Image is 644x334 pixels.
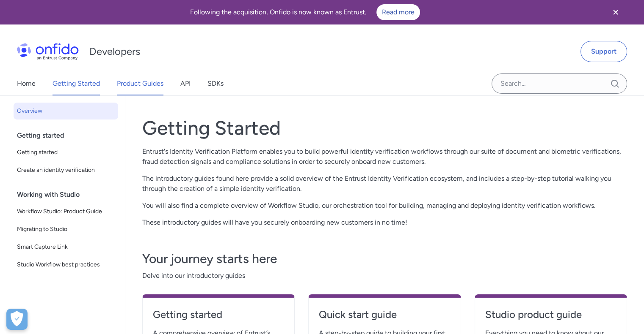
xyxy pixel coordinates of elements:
a: Quick start guide [319,308,450,328]
a: API [180,72,191,95]
h4: Studio product guide [485,308,616,321]
svg: Close banner [611,7,621,17]
h4: Getting started [153,308,284,321]
div: Getting started [17,127,122,144]
span: Delve into our introductory guides [142,271,627,281]
span: Studio Workflow best practices [17,260,115,270]
input: Onfido search input field [492,73,627,94]
span: Getting started [17,147,115,157]
img: Onfido Logo [17,43,79,60]
a: Studio product guide [485,308,616,328]
a: Overview [14,103,118,119]
p: Entrust's Identity Verification Platform enables you to build powerful identity verification work... [142,147,627,167]
p: You will also find a complete overview of Workflow Studio, our orchestration tool for building, m... [142,201,627,211]
p: The introductory guides found here provide a solid overview of the Entrust Identity Verification ... [142,174,627,194]
button: Open Preferences [6,309,28,330]
h1: Developers [89,45,140,58]
span: Migrating to Studio [17,224,115,234]
a: Read more [376,4,420,20]
h3: Your journey starts here [142,250,627,267]
span: Workflow Studio: Product Guide [17,206,115,217]
a: Smart Capture Link [14,239,118,255]
div: Cookie Preferences [6,309,28,330]
a: SDKs [207,72,224,95]
button: Close banner [600,2,631,23]
span: Overview [17,106,115,116]
a: Migrating to Studio [14,221,118,238]
h4: Quick start guide [319,308,450,321]
a: Support [580,41,627,62]
a: Create an identity verification [14,162,118,179]
a: Studio Workflow best practices [14,256,118,273]
a: Getting started [14,144,118,161]
a: Getting Started [53,72,100,95]
a: Workflow Studio: Product Guide [14,203,118,220]
a: Home [17,72,36,95]
a: Getting started [153,308,284,328]
span: Create an identity verification [17,165,115,175]
div: Working with Studio [17,186,122,203]
span: Smart Capture Link [17,242,115,252]
p: These introductory guides will have you securely onboarding new customers in no time! [142,217,627,228]
a: Product Guides [117,72,163,95]
div: Following the acquisition, Onfido is now known as Entrust. [10,4,600,20]
h1: Getting Started [142,116,627,140]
